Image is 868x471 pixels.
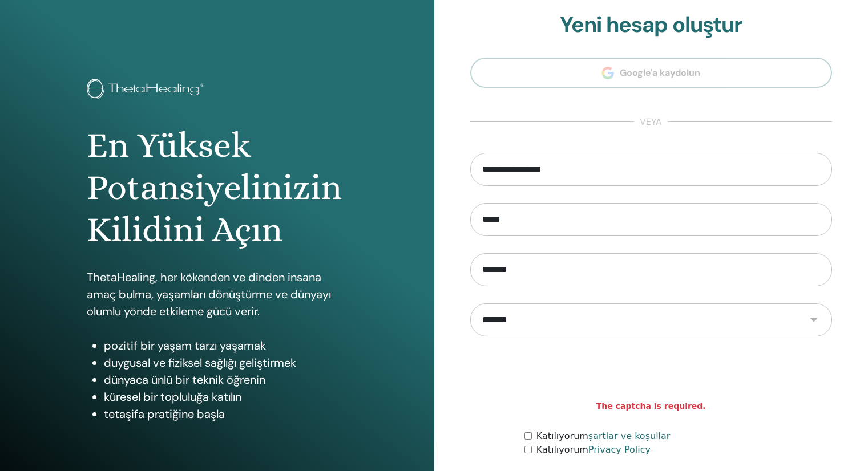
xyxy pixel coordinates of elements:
[104,354,348,371] li: duygusal ve fiziksel sağlığı geliştirmek
[536,443,651,457] label: Katılıyorum
[536,429,671,443] label: Katılıyorum
[104,337,348,354] li: pozitif bir yaşam tarzı yaşamak
[87,269,348,320] p: ThetaHealing, her kökenden ve dinden insana amaç bulma, yaşamları dönüştürme ve dünyayı olumlu yö...
[634,115,668,129] span: veya
[104,405,348,423] li: tetaşifa pratiğine başla
[104,388,348,405] li: küresel bir topluluğa katılın
[588,431,671,441] a: şartlar ve koşullar
[564,354,738,398] iframe: reCAPTCHA
[596,400,706,412] strong: The captcha is required.
[87,124,348,251] h1: En Yüksek Potansiyelinizin Kilidini Açın
[588,444,651,455] a: Privacy Policy
[470,12,833,38] h2: Yeni hesap oluştur
[104,371,348,388] li: dünyaca ünlü bir teknik öğrenin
